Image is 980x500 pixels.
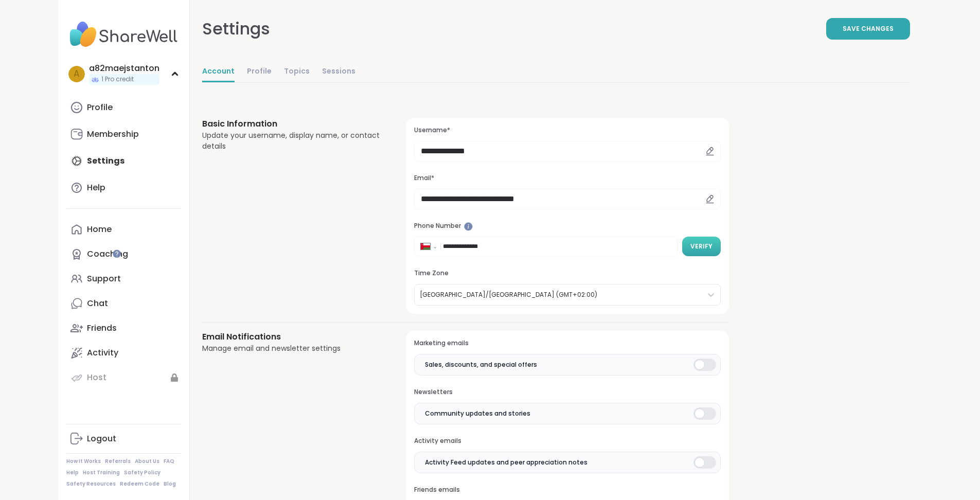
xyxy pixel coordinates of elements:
div: Profile [87,102,113,113]
h3: Email* [414,174,720,183]
div: Home [87,224,112,235]
a: Help [66,469,79,476]
div: a82maejstanton [89,63,159,74]
button: Save Changes [826,18,910,40]
div: Help [87,182,105,193]
a: How It Works [66,458,101,465]
div: Logout [87,433,116,444]
a: Logout [66,426,181,451]
a: Account [202,62,235,82]
span: Save Changes [843,24,894,33]
span: Sales, discounts, and special offers [425,360,537,369]
a: Host [66,365,181,390]
div: Support [87,273,121,284]
div: Host [87,372,106,383]
a: Referrals [105,458,131,465]
h3: Basic Information [202,118,382,130]
a: Chat [66,291,181,316]
h3: Email Notifications [202,331,382,343]
span: a [74,67,79,81]
a: Support [66,266,181,291]
h3: Time Zone [414,269,720,278]
div: Update your username, display name, or contact details [202,130,382,152]
span: Community updates and stories [425,409,530,418]
div: Friends [87,323,117,334]
div: Activity [87,347,118,359]
iframe: Spotlight [113,249,121,258]
div: Manage email and newsletter settings [202,343,382,354]
span: Activity Feed updates and peer appreciation notes [425,458,587,467]
a: Coaching [66,242,181,266]
h3: Activity emails [414,437,720,445]
a: FAQ [164,458,174,465]
a: Membership [66,122,181,147]
a: Profile [66,95,181,120]
img: ShareWell Nav Logo [66,16,181,52]
h3: Newsletters [414,388,720,397]
button: Verify [682,237,721,256]
h3: Marketing emails [414,339,720,348]
a: Blog [164,480,176,488]
a: Profile [247,62,272,82]
a: Topics [284,62,310,82]
a: Activity [66,341,181,365]
div: Coaching [87,248,128,260]
span: 1 Pro credit [101,75,134,84]
div: Chat [87,298,108,309]
h3: Username* [414,126,720,135]
a: Friends [66,316,181,341]
a: Host Training [83,469,120,476]
span: Verify [690,242,712,251]
a: About Us [135,458,159,465]
a: Help [66,175,181,200]
h3: Friends emails [414,486,720,494]
iframe: Spotlight [464,222,473,231]
a: Sessions [322,62,355,82]
h3: Phone Number [414,222,720,230]
a: Home [66,217,181,242]
a: Redeem Code [120,480,159,488]
a: Safety Policy [124,469,161,476]
a: Safety Resources [66,480,116,488]
div: Settings [202,16,270,41]
div: Membership [87,129,139,140]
